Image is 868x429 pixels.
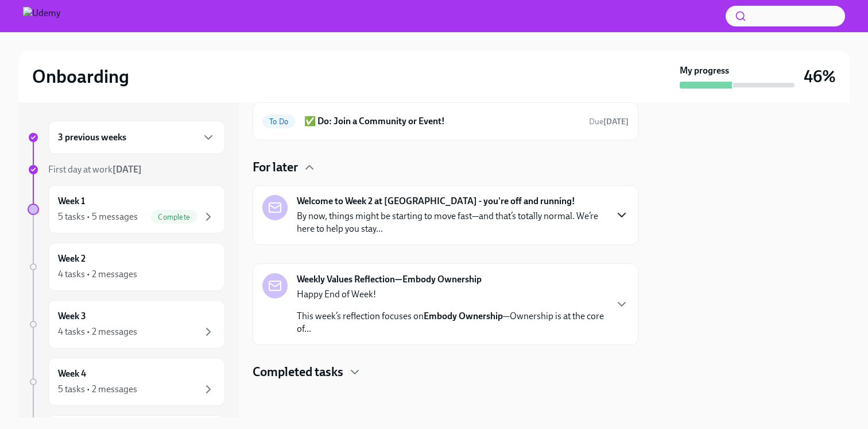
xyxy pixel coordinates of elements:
[48,121,225,154] div: 3 previous weeks
[262,112,629,131] a: To Do✅ Do: Join a Community or Event!Due[DATE]
[58,210,138,223] div: 5 tasks • 5 messages
[297,210,606,235] p: By now, things might be starting to move fast—and that’s totally normal. We’re here to help you s...
[58,195,85,208] h6: Week 1
[253,159,638,176] div: For later
[58,367,86,380] h6: Week 4
[28,243,225,291] a: Week 24 tasks • 2 messages
[603,117,629,127] strong: [DATE]
[253,363,343,381] h4: Completed tasks
[28,185,225,233] a: Week 15 tasks • 5 messagesComplete
[58,310,86,323] h6: Week 3
[304,115,580,128] h6: ✅ Do: Join a Community or Event!
[58,268,137,281] div: 4 tasks • 2 messages
[23,7,60,25] img: Udemy
[589,116,629,127] span: August 23rd, 2025 10:00
[297,288,606,301] p: Happy End of Week!
[253,159,298,176] h4: For later
[32,65,129,88] h2: Onboarding
[297,310,606,335] p: This week’s reflection focuses on —Ownership is at the core of...
[297,195,575,208] strong: Welcome to Week 2 at [GEOGRAPHIC_DATA] - you're off and running!
[424,311,503,321] strong: Embody Ownership
[58,252,86,265] h6: Week 2
[804,66,836,87] h3: 46%
[28,163,225,176] a: First day at work[DATE]
[58,325,137,338] div: 4 tasks • 2 messages
[253,363,638,381] div: Completed tasks
[28,300,225,348] a: Week 34 tasks • 2 messages
[680,64,729,77] strong: My progress
[589,117,629,127] span: Due
[151,213,197,221] span: Complete
[58,383,137,396] div: 5 tasks • 2 messages
[58,131,126,144] h6: 3 previous weeks
[297,273,482,286] strong: Weekly Values Reflection—Embody Ownership
[113,164,142,175] strong: [DATE]
[262,117,295,126] span: To Do
[48,164,142,175] span: First day at work
[28,358,225,406] a: Week 45 tasks • 2 messages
